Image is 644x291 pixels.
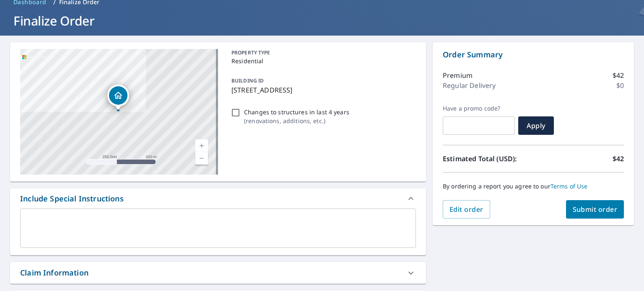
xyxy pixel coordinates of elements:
[443,200,490,219] button: Edit order
[443,154,533,164] p: Estimated Total (USD):
[231,57,413,65] p: Residential
[443,105,515,112] label: Have a promo code?
[443,49,624,60] p: Order Summary
[613,70,624,80] p: $42
[566,200,624,219] button: Submit order
[443,80,496,90] p: Regular Delivery
[443,70,473,80] p: Premium
[244,116,349,125] p: ( renovations, additions, etc. )
[518,116,554,135] button: Apply
[231,49,413,57] p: PROPERTY TYPE
[195,152,208,165] a: Current Level 17, Zoom Out
[10,262,426,283] div: Claim Information
[616,80,624,90] p: $0
[551,182,588,190] a: Terms of Use
[244,108,349,116] p: Changes to structures in last 4 years
[195,139,208,152] a: Current Level 17, Zoom In
[10,12,634,29] h1: Finalize Order
[525,121,547,130] span: Apply
[107,85,129,111] div: Dropped pin, building 1, Residential property, 921 S Seas Plantation Rd Captiva, FL 33924
[449,205,483,214] span: Edit order
[573,205,618,214] span: Submit order
[443,183,624,190] p: By ordering a report you agree to our
[20,193,124,204] div: Include Special Instructions
[10,188,426,209] div: Include Special Instructions
[613,154,624,164] p: $42
[20,267,88,278] div: Claim Information
[231,85,413,95] p: [STREET_ADDRESS]
[231,77,264,84] p: BUILDING ID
